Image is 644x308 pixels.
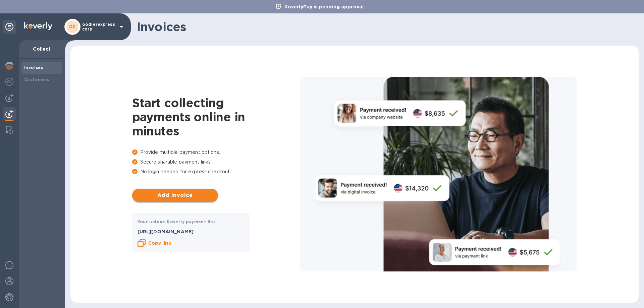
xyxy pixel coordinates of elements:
p: No login needed for express checkout. [132,168,300,175]
p: oodlerexpress corp [82,22,116,32]
b: OC [69,24,76,29]
b: Your unique Koverly payment link [138,219,216,224]
p: Secure sharable payment links. [132,159,300,166]
b: Customers [24,77,50,82]
p: Provide multiple payment options. [132,149,300,156]
div: Unpin categories [3,20,16,34]
p: Collect [24,46,60,52]
p: [URL][DOMAIN_NAME] [138,228,244,235]
h1: Invoices [137,20,633,34]
img: Foreign exchange [5,78,13,86]
h1: Start collecting payments online in minutes [132,96,300,138]
img: Logo [24,22,52,30]
p: KoverlyPay is pending approval. [281,3,369,10]
b: Copy link [148,240,171,246]
span: Add invoice [138,191,213,199]
b: Invoices [24,65,43,70]
button: Add invoice [132,189,218,202]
